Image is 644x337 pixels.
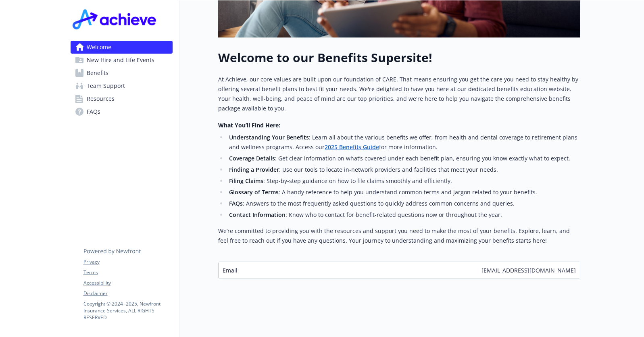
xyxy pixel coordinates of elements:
a: 2025 Benefits Guide [325,143,379,151]
span: [EMAIL_ADDRESS][DOMAIN_NAME] [481,266,576,275]
a: Welcome [71,41,173,54]
strong: Contact Information [229,211,286,218]
a: Resources [71,92,173,105]
a: New Hire and Life Events [71,54,173,67]
a: Team Support [71,79,173,92]
strong: Coverage Details [229,154,275,162]
strong: Understanding Your Benefits [229,133,309,141]
li: : Answers to the most frequently asked questions to quickly address common concerns and queries. [227,199,580,208]
strong: Filing Claims [229,177,263,185]
p: We’re committed to providing you with the resources and support you need to make the most of your... [218,226,580,245]
span: Benefits [87,67,108,79]
span: New Hire and Life Events [87,54,154,67]
span: FAQs [87,105,100,118]
li: : Use our tools to locate in-network providers and facilities that meet your needs. [227,165,580,175]
a: Accessibility [83,279,172,287]
li: : Learn all about the various benefits we offer, from health and dental coverage to retirement pl... [227,133,580,152]
p: Copyright © 2024 - 2025 , Newfront Insurance Services, ALL RIGHTS RESERVED [83,300,172,321]
span: Team Support [87,79,125,92]
a: Benefits [71,67,173,79]
strong: FAQs [229,200,243,207]
a: Privacy [83,258,172,266]
span: Welcome [87,41,111,54]
a: FAQs [71,105,173,118]
p: At Achieve, our core values are built upon our foundation of CARE. That means ensuring you get th... [218,75,580,113]
a: Disclaimer [83,290,172,297]
strong: Glossary of Terms [229,188,279,196]
strong: What You’ll Find Here: [218,121,280,129]
h1: Welcome to our Benefits Supersite! [218,50,580,65]
li: : A handy reference to help you understand common terms and jargon related to your benefits. [227,187,580,197]
li: : Know who to contact for benefit-related questions now or throughout the year. [227,210,580,220]
span: Resources [87,92,115,105]
a: Terms [83,269,172,276]
li: : Get clear information on what’s covered under each benefit plan, ensuring you know exactly what... [227,154,580,163]
span: Email [223,266,238,275]
li: : Step-by-step guidance on how to file claims smoothly and efficiently. [227,176,580,186]
strong: Finding a Provider [229,166,279,173]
